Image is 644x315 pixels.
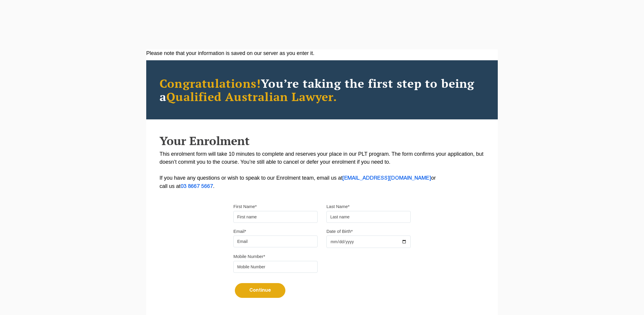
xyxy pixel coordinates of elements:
button: Continue [235,283,285,298]
label: Date of Birth* [326,228,353,234]
p: This enrolment form will take 10 minutes to complete and reserves your place in our PLT program. ... [160,150,484,191]
a: 03 8667 5667 [180,184,213,189]
input: First name [233,211,318,223]
h2: You’re taking the first step to being a [160,77,484,103]
span: Qualified Australian Lawyer. [166,89,337,104]
input: Last name [326,211,411,223]
h2: Your Enrolment [160,134,484,147]
label: Email* [233,228,246,234]
label: First Name* [233,204,257,210]
span: Congratulations! [160,75,261,91]
label: Mobile Number* [233,254,265,259]
a: [EMAIL_ADDRESS][DOMAIN_NAME] [342,176,431,181]
input: Mobile Number [233,261,318,273]
input: Email [233,236,318,247]
label: Last Name* [326,204,349,210]
div: Please note that your information is saved on our server as you enter it. [146,49,498,57]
